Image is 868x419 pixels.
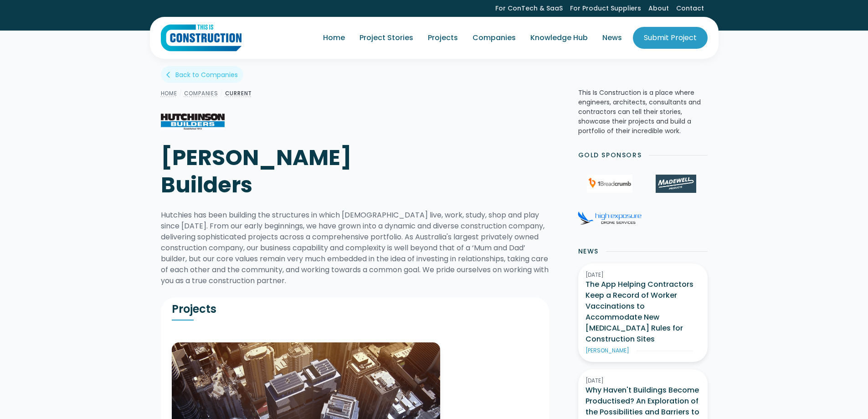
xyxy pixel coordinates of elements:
div: [DATE] [586,377,700,385]
h2: Projects [172,302,355,316]
h1: [PERSON_NAME] Builders [161,144,441,199]
h2: Gold Sponsors [578,150,642,160]
a: Current [225,89,252,97]
a: Submit Project [633,27,708,49]
a: Companies [184,89,218,97]
img: Madewell Products [656,175,696,193]
div: Submit Project [644,32,697,43]
img: 1Breadcrumb [587,175,632,193]
a: Companies [465,25,523,51]
a: Project Stories [352,25,421,51]
img: Hutchinson Builders [161,114,225,129]
div: Back to Companies [175,70,238,79]
a: home [161,24,241,52]
div: [DATE] [586,271,700,279]
p: This Is Construction is a place where engineers, architects, consultants and contractors can tell... [578,88,708,136]
div: Hutchies has been building the structures in which [DEMOGRAPHIC_DATA] live, work, study, shop and... [161,210,549,286]
div: [PERSON_NAME] [586,347,629,355]
div: arrow_back_ios [166,70,174,79]
a: [DATE]The App Helping Contractors Keep a Record of Worker Vaccinations to Accommodate New [MEDICA... [578,264,708,362]
a: Knowledge Hub [523,25,595,51]
a: Projects [421,25,465,51]
img: This Is Construction Logo [161,24,241,52]
a: Home [161,89,177,97]
div: / [218,88,225,99]
div: / [177,88,184,99]
a: News [595,25,629,51]
h2: News [578,247,599,256]
a: Home [316,25,352,51]
a: arrow_back_iosBack to Companies [161,66,243,83]
h3: The App Helping Contractors Keep a Record of Worker Vaccinations to Accommodate New [MEDICAL_DATA... [586,279,700,345]
img: High Exposure [578,211,642,225]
